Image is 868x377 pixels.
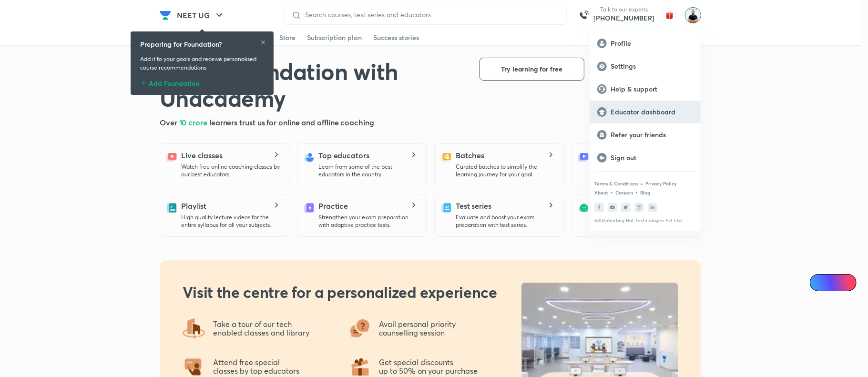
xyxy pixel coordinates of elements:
[611,39,693,48] p: Profile
[594,190,608,195] a: About
[611,62,693,71] p: Settings
[590,123,701,146] a: Refer your friends
[640,190,650,195] a: Blog
[611,108,693,116] p: Educator dashboard
[611,153,693,162] p: Sign out
[594,218,696,224] p: © 2025 Sorting Hat Technologies Pvt Ltd
[635,188,638,196] div: •
[590,101,701,123] a: Educator dashboard
[640,179,643,188] div: •
[590,32,701,55] a: Profile
[611,131,693,139] p: Refer your friends
[610,188,613,196] div: •
[590,55,701,78] a: Settings
[615,190,633,195] a: Careers
[611,85,693,93] p: Help & support
[590,78,701,101] a: Help & support
[645,181,676,186] a: Privacy Policy
[594,181,638,186] a: Terms & Conditions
